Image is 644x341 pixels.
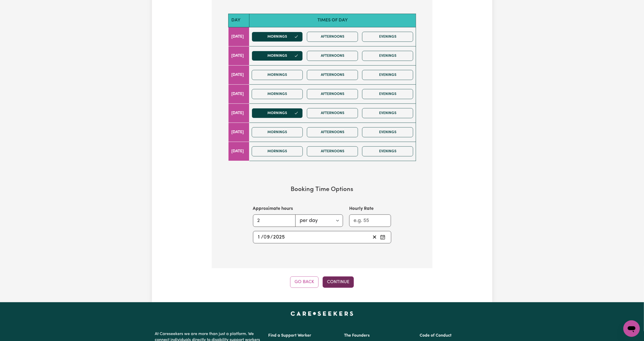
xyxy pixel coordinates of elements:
[362,89,413,99] button: Evenings
[362,32,413,42] button: Evenings
[253,205,293,212] label: Approximate hours
[371,233,379,241] button: Clear start date
[307,32,358,42] button: Afternoons
[268,334,312,338] a: Find a Support Worker
[252,89,303,99] button: Mornings
[307,146,358,156] button: Afternoons
[344,334,370,338] a: The Founders
[249,14,416,27] th: Times of day
[362,127,413,137] button: Evenings
[252,108,303,118] button: Mornings
[228,65,249,84] td: [DATE]
[228,186,416,193] h3: Booking Time Options
[258,233,261,241] input: --
[379,233,387,241] button: Pick an approximate start date
[252,51,303,61] button: Mornings
[252,146,303,156] button: Mornings
[264,233,271,241] input: --
[362,108,413,118] button: Evenings
[228,46,249,65] td: [DATE]
[307,127,358,137] button: Afternoons
[270,234,273,240] span: /
[307,51,358,61] button: Afternoons
[323,276,354,288] button: Continue
[623,320,640,337] iframe: Button to launch messaging window, conversation in progress
[349,205,374,212] label: Hourly Rate
[252,70,303,80] button: Mornings
[291,312,353,316] a: Careseekers home page
[228,104,249,123] td: [DATE]
[307,108,358,118] button: Afternoons
[228,142,249,161] td: [DATE]
[228,84,249,104] td: [DATE]
[420,334,452,338] a: Code of Conduct
[362,146,413,156] button: Evenings
[228,14,249,27] th: Day
[307,89,358,99] button: Afternoons
[253,215,296,227] input: e.g. 2.5
[362,51,413,61] button: Evenings
[252,127,303,137] button: Mornings
[228,123,249,142] td: [DATE]
[349,215,391,227] input: e.g. 55
[362,70,413,80] button: Evenings
[290,276,319,288] button: Go Back
[261,234,264,240] span: /
[307,70,358,80] button: Afternoons
[273,233,285,241] input: ----
[228,27,249,46] td: [DATE]
[252,32,303,42] button: Mornings
[264,235,267,240] span: 0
